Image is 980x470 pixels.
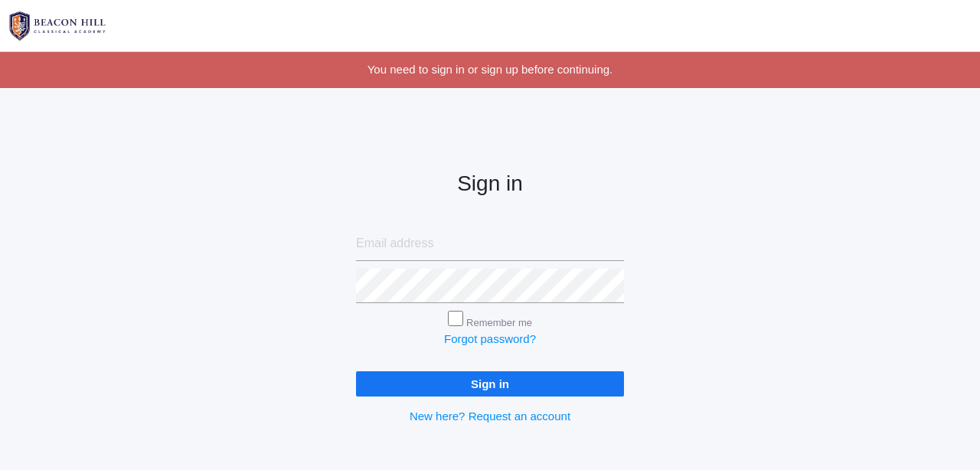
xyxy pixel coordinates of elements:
input: Sign in [356,371,624,397]
h2: Sign in [356,172,624,196]
label: Remember me [466,317,532,328]
a: New here? Request an account [410,410,570,423]
a: Forgot password? [444,332,536,345]
input: Email address [356,227,624,261]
